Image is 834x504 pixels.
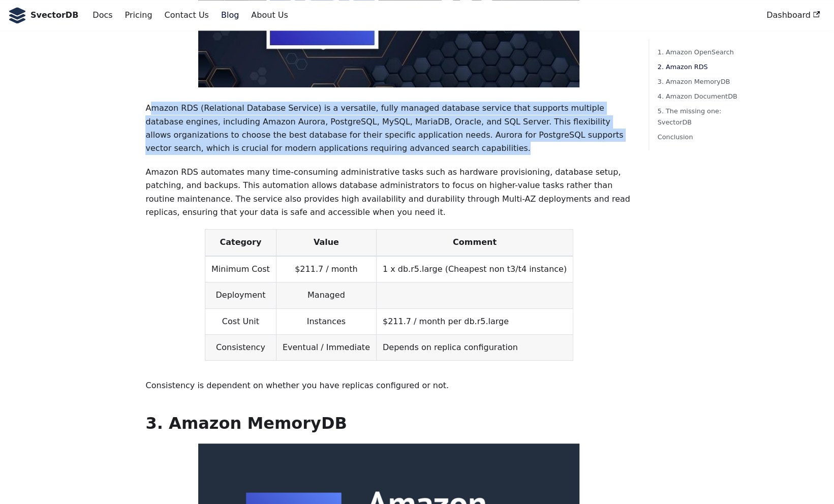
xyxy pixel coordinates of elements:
a: About Us [245,7,294,24]
td: Eventual / Immediate [276,335,376,361]
td: Depends on replica configuration [376,335,573,361]
td: $211.7 / month [276,256,376,282]
a: Docs [86,7,118,24]
a: Blog [215,7,245,24]
td: 1 x db.r5.large (Cheapest non t3/t4 instance) [376,256,573,282]
a: 5. The missing one: SvectorDB [657,106,740,127]
td: Managed [276,282,376,308]
a: Dashboard [760,7,826,24]
p: Consistency is dependent on whether you have replicas configured or not. [145,379,632,392]
td: Instances [276,308,376,334]
b: SvectorDB [30,9,78,22]
td: $211.7 / month per db.r5.large [376,308,573,334]
th: Comment [376,230,573,256]
td: Cost Unit [205,308,276,334]
td: Consistency [205,335,276,361]
a: Conclusion [657,132,740,142]
a: 2. Amazon RDS [657,61,740,72]
td: Minimum Cost [205,256,276,282]
p: Amazon RDS automates many time-consuming administrative tasks such as hardware provisioning, data... [145,166,632,219]
a: 1. Amazon OpenSearch [657,47,740,57]
a: Pricing [119,7,159,24]
a: 3. Amazon MemoryDB [657,76,740,87]
a: Contact Us [158,7,214,24]
a: SvectorDB LogoSvectorDB [8,7,78,23]
h2: 3. Amazon MemoryDB [145,413,632,433]
p: Amazon RDS (Relational Database Service) is a versatile, fully managed database service that supp... [145,102,632,155]
th: Value [276,230,376,256]
img: SvectorDB Logo [8,7,26,23]
td: Deployment [205,282,276,308]
th: Category [205,230,276,256]
a: 4. Amazon DocumentDB [657,91,740,102]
